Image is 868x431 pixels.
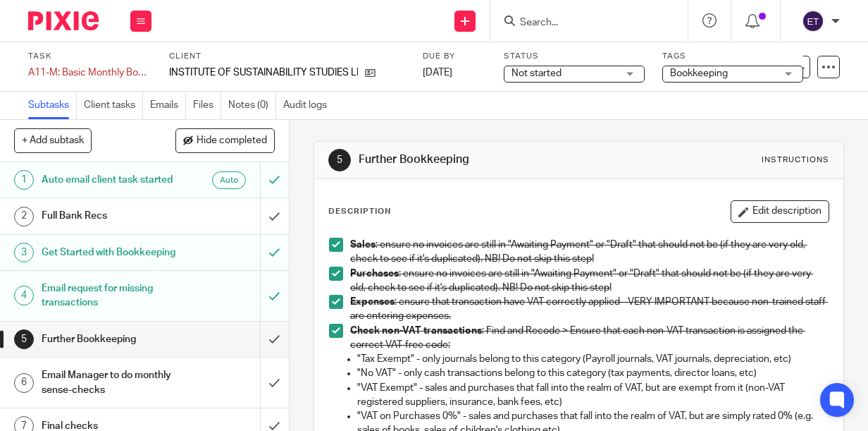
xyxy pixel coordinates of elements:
div: 1 [14,170,34,190]
input: Search [519,17,645,30]
p: "VAT Exempt" - sales and purchases that fall into the realm of VAT, but are exempt from it (non-V... [357,381,829,410]
p: "No VAT" - only cash transactions belong to this category (tax payments, director loans, etc) [357,366,829,380]
a: Emails [150,92,186,119]
div: 2 [14,207,34,226]
h1: Full Bank Recs [42,205,178,226]
div: A11-M: Basic Monthly Bookkeeping [28,66,151,80]
h1: Get Started with Bookkeeping [42,242,178,263]
label: Tags [662,51,803,62]
h1: Email request for missing transactions [42,278,178,314]
p: Description [328,206,391,217]
strong: Sales [350,240,376,250]
a: Audit logs [283,92,334,119]
div: 3 [14,243,34,262]
p: : ensure that transaction have VAT correctly applied - VERY IMPORTANT because non-trained staff a... [350,295,829,324]
div: 4 [14,286,34,305]
p: : ensure no invoices are still in "Awaiting Payment" or "Draft" that should not be (if they are v... [350,267,829,296]
h1: Further Bookkeeping [42,329,178,350]
p: INSTITUTE OF SUSTAINABILITY STUDIES LIMITED [169,66,358,80]
strong: Check non-VAT transactions [350,326,482,336]
strong: Purchases [350,269,399,279]
div: 5 [328,149,351,171]
a: Subtasks [28,92,77,119]
a: Notes (0) [228,92,276,119]
button: Edit description [731,200,829,223]
strong: Expenses [350,297,395,307]
img: Pixie [28,11,99,30]
label: Status [504,51,645,62]
p: : ensure no invoices are still in "Awaiting Payment" or "Draft" that should not be (if they are v... [350,238,829,267]
span: Hide completed [197,135,267,147]
label: Due by [423,51,486,62]
button: Hide completed [175,128,275,152]
a: Client tasks [84,92,143,119]
p: "Tax Exempt" - only journals belong to this category (Payroll journals, VAT journals, depreciatio... [357,352,829,366]
h1: Auto email client task started [42,169,178,190]
div: Auto [212,171,246,189]
label: Client [169,51,405,62]
img: svg%3E [802,10,824,32]
button: + Add subtask [14,128,92,152]
p: : Find and Recode > Ensure that each non-VAT transaction is assigned the correct VAT-free code: [350,324,829,353]
div: 5 [14,329,34,349]
label: Task [28,51,151,62]
span: [DATE] [423,68,452,78]
h1: Email Manager to do monthly sense-checks [42,365,178,401]
span: Not started [512,68,562,78]
h1: Further Bookkeeping [359,152,609,167]
div: Instructions [762,154,829,166]
span: Bookkeeping [670,68,728,78]
div: 6 [14,373,34,393]
a: Files [193,92,221,119]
